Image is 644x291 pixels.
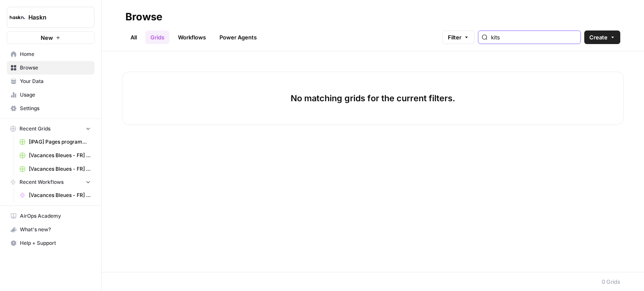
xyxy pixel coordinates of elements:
[214,30,262,44] a: Power Agents
[7,223,94,236] button: What's new?
[19,178,64,186] span: Recent Workflows
[7,176,94,188] button: Recent Workflows
[10,10,25,25] img: Haskn Logo
[28,13,80,22] span: Haskn
[20,212,91,220] span: AirOps Academy
[125,30,142,44] a: All
[16,188,94,202] a: [Vacances Bleues - FR] Pages refonte sites hôtels - [GEOGRAPHIC_DATA]
[442,30,475,44] button: Filter
[41,33,53,42] span: New
[20,64,91,72] span: Browse
[7,236,94,250] button: Help + Support
[20,50,91,58] span: Home
[7,47,94,61] a: Home
[16,135,94,149] a: [IPAG] Pages programmes Grid
[20,105,91,112] span: Settings
[125,10,162,24] div: Browse
[491,33,577,42] input: Search
[584,30,620,44] button: Create
[7,31,94,44] button: New
[589,33,608,42] span: Create
[7,102,94,115] a: Settings
[20,239,91,247] span: Help + Support
[16,149,94,162] a: [Vacances Bleues - FR] Pages refonte sites hôtels - [GEOGRAPHIC_DATA]
[29,152,91,159] span: [Vacances Bleues - FR] Pages refonte sites hôtels - [GEOGRAPHIC_DATA]
[7,61,94,75] a: Browse
[145,30,169,44] a: Grids
[29,165,91,173] span: [Vacances Bleues - FR] Pages refonte sites hôtels - [GEOGRAPHIC_DATA] Grid
[20,78,91,85] span: Your Data
[7,223,94,236] div: What's new?
[602,277,620,286] div: 0 Grids
[448,33,461,42] span: Filter
[7,122,94,135] button: Recent Grids
[7,75,94,88] a: Your Data
[7,7,94,28] button: Workspace: Haskn
[29,138,91,146] span: [IPAG] Pages programmes Grid
[20,91,91,99] span: Usage
[16,162,94,176] a: [Vacances Bleues - FR] Pages refonte sites hôtels - [GEOGRAPHIC_DATA] Grid
[173,30,211,44] a: Workflows
[291,92,455,104] p: No matching grids for the current filters.
[19,125,50,133] span: Recent Grids
[7,209,94,223] a: AirOps Academy
[29,191,91,199] span: [Vacances Bleues - FR] Pages refonte sites hôtels - [GEOGRAPHIC_DATA]
[7,88,94,102] a: Usage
